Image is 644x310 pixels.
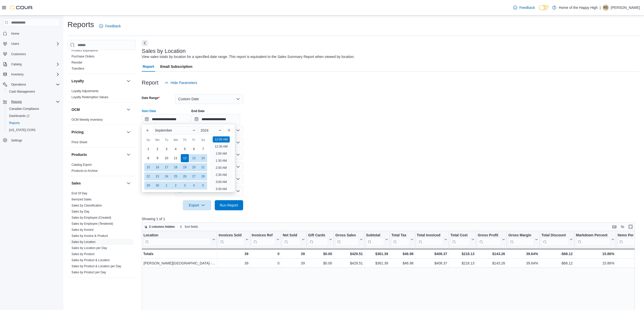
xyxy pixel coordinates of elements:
[71,216,111,219] a: Sales by Employee (Created)
[71,258,110,262] span: Sales by Product & Location
[163,154,171,162] div: day-10
[149,225,175,229] span: 2 columns hidden
[11,42,19,46] span: Users
[126,180,132,186] button: Sales
[9,61,24,67] button: Catalog
[451,233,470,246] div: Total Cost
[283,233,301,246] div: Net Sold
[163,136,171,144] div: Tu
[71,48,98,52] span: Product Expirations
[219,233,244,238] div: Invoices Sold
[71,49,98,52] a: Product Expirations
[190,145,198,153] div: day-6
[604,5,608,11] span: RS
[1,30,62,37] button: Home
[142,224,177,230] button: 2 columns hidden
[7,89,60,95] span: Cash Management
[190,136,198,144] div: Fr
[160,61,192,72] span: Email Subscription
[163,78,199,88] button: Hide Parameters
[144,233,215,246] button: Location
[181,136,189,144] div: Th
[144,233,211,246] div: Location
[144,136,152,144] div: Su
[71,252,95,256] span: Sales by Product
[283,251,305,257] div: 39
[67,19,94,30] h1: Reports
[236,140,240,144] button: Open list of options
[172,172,180,180] div: day-25
[335,251,363,257] div: $429.51
[71,270,106,274] span: Sales by Product per Day
[71,228,94,232] a: Sales by Invoice
[508,233,534,246] div: Gross Margin
[9,137,24,143] a: Settings
[7,106,60,112] span: Canadian Compliance
[153,136,162,144] div: Mo
[142,216,640,221] p: Showing 1 of 1
[9,99,24,105] button: Reports
[213,172,229,178] li: 2:30 AM
[181,163,189,171] div: day-19
[213,158,229,164] li: 1:30 AM
[252,233,275,238] div: Invoices Ref
[126,282,132,288] button: Taxes
[71,191,87,195] span: End Of Day
[71,203,102,208] span: Sales by Classification
[199,172,207,180] div: day-28
[9,137,60,143] span: Settings
[511,3,537,13] a: Feedback
[1,50,62,58] button: Customers
[7,120,60,126] span: Reports
[71,234,108,238] a: Sales by Invoice & Product
[172,136,180,144] div: We
[236,128,240,132] button: Open list of options
[142,48,186,54] h3: Sales by Location
[366,233,384,246] div: Subtotal
[1,61,62,68] button: Catalog
[541,260,573,266] div: -$68.12
[611,5,640,11] p: [PERSON_NAME]
[142,40,148,46] button: Next
[71,258,110,262] a: Sales by Product & Location
[7,127,38,133] a: [US_STATE] CCRS
[366,260,388,266] div: $361.39
[417,251,447,257] div: $408.37
[5,127,62,134] button: [US_STATE] CCRS
[144,144,208,190] div: September, 2024
[451,260,474,266] div: $218.13
[175,94,243,104] button: Custom Date
[541,251,573,257] div: -$68.12
[181,181,189,190] div: day-3
[142,114,190,124] input: Press the down key to enter a popover containing a calendar. Press the escape key to close the po...
[71,55,95,58] a: Purchase Orders
[213,136,230,142] li: 12:00 AM
[71,222,113,226] span: Sales by Employee (Tendered)
[71,152,124,157] button: Products
[177,224,200,230] button: Sort fields
[219,233,248,246] button: Invoices Sold
[171,80,197,85] span: Hide Parameters
[71,54,95,58] span: Purchase Orders
[71,216,111,220] span: Sales by Employee (Created)
[7,127,60,133] span: Washington CCRS
[199,163,207,171] div: day-21
[5,105,62,112] button: Canadian Compliance
[541,233,568,246] div: Total Discount
[628,224,634,230] button: Enter fullscreen
[1,71,62,78] button: Inventory
[163,172,171,180] div: day-24
[9,71,26,77] button: Inventory
[71,181,124,186] button: Sales
[71,89,99,93] a: Loyalty Adjustments
[71,61,82,64] a: Reorder
[71,240,96,244] span: Sales by Location
[308,233,328,246] div: Gift Card Sales
[143,61,154,72] span: Report
[190,154,198,162] div: day-13
[541,233,573,246] button: Total Discount
[1,40,62,47] button: Users
[541,233,568,238] div: Total Discount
